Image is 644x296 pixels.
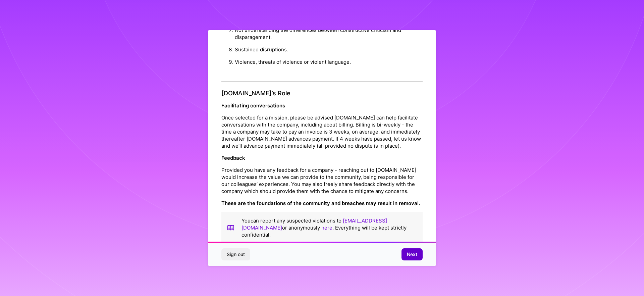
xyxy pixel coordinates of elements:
[241,217,387,231] a: [EMAIL_ADDRESS][DOMAIN_NAME]
[235,24,423,43] li: Not understanding the differences between constructive criticism and disparagement.
[227,251,245,258] span: Sign out
[407,251,417,258] span: Next
[221,90,423,97] h4: [DOMAIN_NAME]’s Role
[221,248,250,260] button: Sign out
[321,225,332,231] a: here
[221,166,423,195] p: Provided you have any feedback for a company - reaching out to [DOMAIN_NAME] would increase the v...
[221,114,423,149] p: Once selected for a mission, please be advised [DOMAIN_NAME] can help facilitate conversations wi...
[401,248,423,260] button: Next
[221,200,420,206] strong: These are the foundations of the community and breaches may result in removal.
[235,43,423,56] li: Sustained disruptions.
[241,217,417,238] p: You can report any suspected violations to or anonymously . Everything will be kept strictly conf...
[227,217,235,238] img: book icon
[221,102,285,109] strong: Facilitating conversations
[235,56,423,68] li: Violence, threats of violence or violent language.
[221,155,245,161] strong: Feedback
